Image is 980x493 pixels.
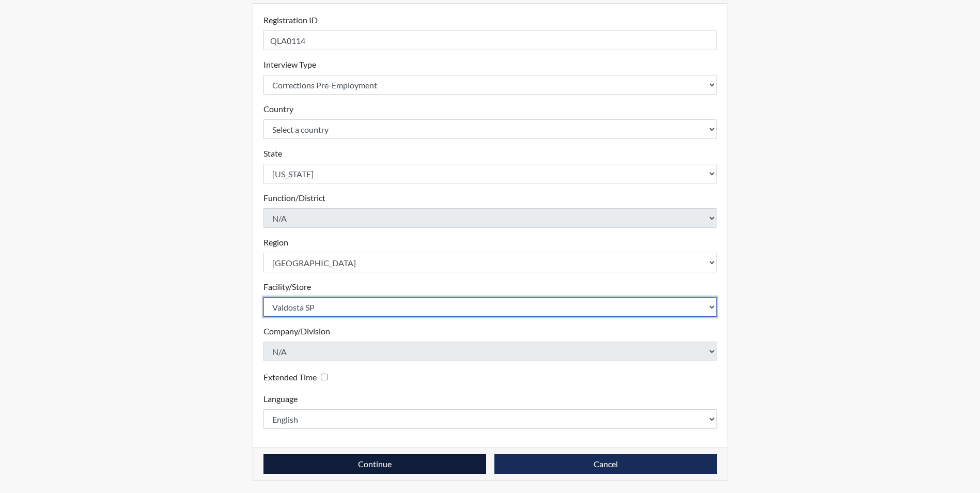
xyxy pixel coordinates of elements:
[263,236,288,249] label: Region
[263,369,332,384] div: Checking this box will provide the interviewee with an accomodation of extra time to answer each ...
[263,454,486,474] button: Continue
[263,371,317,383] label: Extended Time
[263,325,330,337] label: Company/Division
[494,454,717,474] button: Cancel
[263,192,325,204] label: Function/District
[263,14,318,26] label: Registration ID
[263,30,717,50] input: Insert a Registration ID, which needs to be a unique alphanumeric value for each interviewee
[263,393,298,405] label: Language
[263,58,316,71] label: Interview Type
[263,281,311,293] label: Facility/Store
[263,147,282,160] label: State
[263,103,293,115] label: Country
